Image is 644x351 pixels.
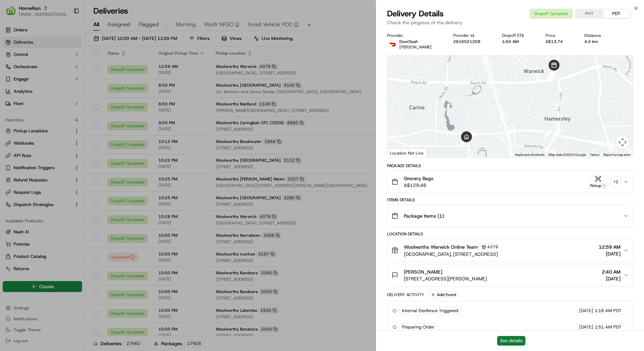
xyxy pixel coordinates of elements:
div: Provider [387,33,442,38]
span: Knowledge Base [14,99,52,105]
div: Start new chat [23,65,112,72]
span: API Documentation [64,99,109,105]
a: 💻API Documentation [55,96,112,108]
button: Package Items (1) [387,205,633,227]
button: Woolworths Warwick Online Team4379[GEOGRAPHIC_DATA], [STREET_ADDRESS]12:59 AM[DATE] [387,239,633,262]
div: 30 [552,129,561,138]
span: [GEOGRAPHIC_DATA], [STREET_ADDRESS] [404,251,501,258]
p: Welcome 👋 [7,27,124,38]
div: Distance [584,33,612,38]
div: 31 [543,129,552,138]
button: PHT [576,9,603,18]
img: doordash_logo_v2.png [387,39,398,50]
span: [STREET_ADDRESS][PERSON_NAME] [404,275,487,282]
div: Pickup [588,183,608,189]
span: 1:18 AM PDT [595,308,622,314]
button: 2616021208 [453,39,480,44]
span: [DATE] [602,275,620,282]
div: We're available if you need us! [23,72,86,77]
span: A$129.48 [404,182,433,189]
button: Grocery BagsA$129.48Pickup+1 [387,171,633,193]
span: [DATE] [579,308,593,314]
a: Powered byPylon [48,115,82,120]
div: 4.4 km [584,39,612,44]
span: 2:40 AM [602,268,620,275]
div: 💻 [58,99,63,105]
div: 27 [550,67,558,75]
button: PDT [603,9,630,18]
div: 33 [464,153,473,162]
div: Price [546,33,573,38]
div: 3 [459,77,468,86]
span: [PERSON_NAME] [404,268,442,275]
span: [DATE] [579,324,593,330]
input: Got a question? Start typing here... [18,44,123,51]
span: Preparing Order [402,324,434,330]
div: Location Details [387,231,633,237]
a: Open this area in Google Maps (opens a new window) [389,148,412,157]
div: + 1 [611,177,620,187]
div: 32 [505,128,514,137]
span: Map data ©2025 Google [549,153,586,157]
span: Internal Geofence Triggered [402,308,458,314]
div: Items Details [387,197,633,203]
div: 26 [549,66,558,75]
a: Terms (opens in new tab) [590,153,599,157]
span: Grocery Bags [404,175,433,182]
img: Nash [7,6,20,20]
span: Delivery Details [387,8,444,19]
button: See details [497,336,525,346]
div: 📗 [7,99,12,105]
button: Start new chat [116,67,124,75]
span: [PERSON_NAME] [399,44,432,50]
span: 12:59 AM [599,244,620,250]
div: 4 [533,76,541,85]
button: [PERSON_NAME][STREET_ADDRESS][PERSON_NAME]2:40 AM[DATE] [387,264,633,286]
a: Report a map error [603,153,631,157]
button: Keyboard shortcuts [515,152,545,157]
p: DoorDash [399,39,432,44]
button: Add Event [428,291,459,299]
div: Provider Id [453,33,491,38]
span: Pylon [68,115,82,120]
button: Map camera controls [616,135,629,149]
div: 28 [551,65,560,74]
span: 1:51 AM PDT [595,324,622,330]
a: 📗Knowledge Base [4,96,55,108]
div: 1:04 AM [502,39,535,44]
div: 29 [555,99,564,107]
div: 24 [546,72,555,81]
div: Delivery Activity [387,292,424,297]
div: 25 [549,72,558,81]
button: Pickup+1 [588,175,620,189]
div: Location Not Live [387,149,427,157]
img: 1736555255976-a54dd68f-1ca7-489b-9aae-adbdc363a1c4 [7,65,19,77]
div: Dropoff ETA [502,33,535,38]
span: Package Items ( 1 ) [404,213,444,219]
button: Pickup [588,175,608,189]
img: Google [389,148,412,157]
span: [DATE] [599,250,620,257]
p: Check the progress of the delivery [387,19,633,26]
span: 4379 [487,244,498,250]
div: A$13.74 [546,39,573,44]
div: Package Details [387,163,633,169]
span: Woolworths Warwick Online Team [404,244,478,250]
